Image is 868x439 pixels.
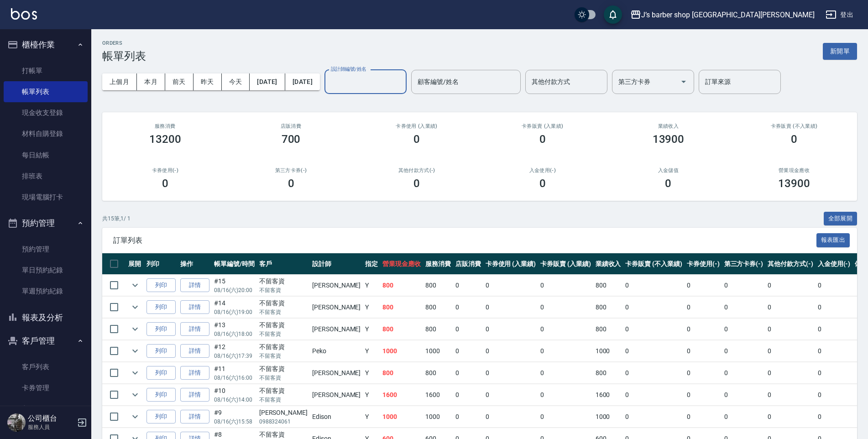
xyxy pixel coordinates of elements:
[363,384,380,406] td: Y
[453,275,483,296] td: 0
[128,344,142,358] button: expand row
[259,396,308,404] p: 不留客資
[423,340,453,362] td: 1000
[4,123,88,144] a: 材料自購登錄
[765,319,816,340] td: 0
[4,33,88,57] button: 櫃檯作業
[259,320,308,330] div: 不留客資
[623,253,684,275] th: 卡券販賣 (不入業績)
[214,396,255,404] p: 08/16 (六) 14:00
[146,278,176,293] button: 列印
[665,177,671,190] h3: 0
[259,308,308,316] p: 不留客資
[823,47,857,55] a: 新開單
[146,322,176,336] button: 列印
[627,5,818,24] button: J’s barber shop [GEOGRAPHIC_DATA][PERSON_NAME]
[365,167,469,173] h2: 其他付款方式(-)
[193,73,222,90] button: 昨天
[288,177,294,190] h3: 0
[685,384,722,406] td: 0
[453,297,483,318] td: 0
[214,286,255,294] p: 08/16 (六) 20:00
[380,253,423,275] th: 營業現金應收
[4,102,88,123] a: 現金收支登錄
[363,253,380,275] th: 指定
[453,340,483,362] td: 0
[685,340,722,362] td: 0
[423,384,453,406] td: 1600
[212,275,257,296] td: #15
[538,406,593,428] td: 0
[423,297,453,318] td: 800
[259,352,308,360] p: 不留客資
[146,388,176,402] button: 列印
[423,406,453,428] td: 1000
[765,253,816,275] th: 其他付款方式(-)
[4,239,88,260] a: 預約管理
[539,177,546,190] h3: 0
[250,73,285,90] button: [DATE]
[765,384,816,406] td: 0
[778,177,810,190] h3: 13900
[483,340,539,362] td: 0
[222,73,250,90] button: 今天
[423,253,453,275] th: 服務消費
[593,406,623,428] td: 1000
[483,406,539,428] td: 0
[538,275,593,296] td: 0
[823,43,857,60] button: 新開單
[604,5,622,24] button: save
[538,340,593,362] td: 0
[593,297,623,318] td: 800
[310,406,363,428] td: Edison
[538,297,593,318] td: 0
[180,322,209,336] a: 詳情
[491,167,595,173] h2: 入金使用(-)
[816,253,853,275] th: 入金使用(-)
[423,275,453,296] td: 800
[239,123,343,129] h2: 店販消費
[259,286,308,294] p: 不留客資
[593,362,623,384] td: 800
[816,362,853,384] td: 0
[4,260,88,281] a: 單日預約紀錄
[4,211,88,235] button: 預約管理
[214,308,255,316] p: 08/16 (六) 19:00
[4,187,88,208] a: 現場電腦打卡
[722,406,766,428] td: 0
[214,330,255,338] p: 08/16 (六) 18:00
[483,319,539,340] td: 0
[593,253,623,275] th: 業績收入
[722,362,766,384] td: 0
[239,167,343,173] h2: 第三方卡券(-)
[257,253,310,275] th: 客戶
[310,362,363,384] td: [PERSON_NAME]
[146,344,176,358] button: 列印
[380,319,423,340] td: 800
[212,362,257,384] td: #11
[816,384,853,406] td: 0
[128,322,142,336] button: expand row
[453,319,483,340] td: 0
[593,384,623,406] td: 1600
[259,364,308,374] div: 不留客資
[4,281,88,302] a: 單週預約紀錄
[413,177,420,190] h3: 0
[816,319,853,340] td: 0
[165,73,193,90] button: 前天
[623,319,684,340] td: 0
[363,406,380,428] td: Y
[623,406,684,428] td: 0
[453,362,483,384] td: 0
[363,275,380,296] td: Y
[483,362,539,384] td: 0
[102,50,146,63] h3: 帳單列表
[765,362,816,384] td: 0
[212,406,257,428] td: #9
[4,329,88,353] button: 客戶管理
[149,133,181,146] h3: 13200
[816,275,853,296] td: 0
[310,275,363,296] td: [PERSON_NAME]
[28,414,74,423] h5: 公司櫃台
[593,340,623,362] td: 1000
